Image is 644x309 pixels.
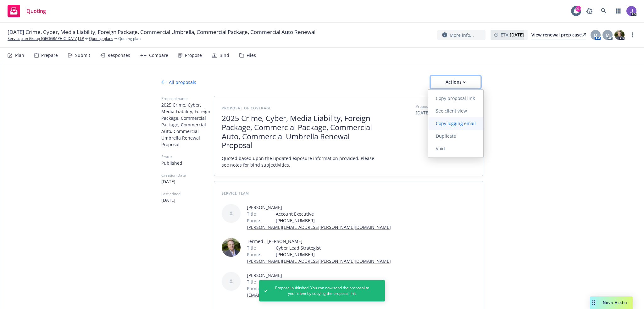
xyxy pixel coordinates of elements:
span: More info... [450,32,474,38]
a: Quoting plans [89,36,113,41]
div: Files [247,53,256,58]
span: 2025 Crime, Cyber, Media Liability, Foreign Package, Commercial Package, Commercial Auto, Commerc... [161,102,214,148]
div: Bind [219,53,229,58]
span: Service Team [222,191,249,196]
a: [PERSON_NAME][EMAIL_ADDRESS][PERSON_NAME][DOMAIN_NAME] [247,224,391,230]
span: [DATE] Crime, Cyber, Media Liability, Foreign Package, Commercial Umbrella, Commercial Package, C... [8,28,315,36]
div: Responses [108,53,130,58]
span: [DATE] [416,109,475,116]
span: Proposal published. You can now send the proposal to your client by copying the proposal link. [272,285,372,296]
span: M [606,32,610,38]
span: Title [247,211,256,217]
div: Submit [75,53,90,58]
div: All proposals [161,79,196,86]
span: Proposal expiration date [416,104,458,109]
span: Title [247,245,256,251]
span: Quoting plan [118,36,141,41]
div: Actions [441,76,470,88]
span: Creation Date [161,173,214,178]
div: 99+ [575,6,581,12]
a: Report a Bug [583,5,596,17]
span: Last edited [161,191,214,197]
img: employee photo [222,238,241,257]
a: Switch app [612,5,625,17]
span: 2025 Crime, Cyber, Media Liability, Foreign Package, Commercial Package, Commercial Auto, Commerc... [222,114,376,150]
span: Title [247,279,256,285]
span: Copy proposal link [428,95,482,101]
span: Copy logging email [428,120,483,126]
span: See client view [428,108,475,114]
button: More info... [437,30,486,40]
span: Account Executive [276,211,391,217]
img: photo [626,6,636,16]
span: Phone [247,285,260,292]
span: Void [428,146,452,152]
span: Phone [247,217,260,224]
div: View renewal prep case [531,30,586,40]
a: more [629,31,636,39]
span: [PHONE_NUMBER] [276,217,391,224]
span: [PHONE_NUMBER] [276,251,391,258]
img: photo [614,30,625,40]
span: Account Coordinator [276,279,356,285]
a: View renewal prep case [531,30,586,40]
button: Nova Assist [590,296,633,309]
span: [PERSON_NAME] [247,272,356,279]
span: Phone [247,251,260,258]
a: Quoting [5,2,48,20]
span: Termed - [PERSON_NAME] [247,238,391,245]
span: [PERSON_NAME] [247,204,391,211]
a: Search [597,5,610,17]
span: Proposal name [161,96,214,102]
a: Serviceplan Group [GEOGRAPHIC_DATA] LP [8,36,84,41]
div: Prepare [41,53,58,58]
span: Status [161,154,214,160]
a: [PERSON_NAME][EMAIL_ADDRESS][PERSON_NAME][DOMAIN_NAME] [247,258,391,264]
span: Duplicate [428,133,464,139]
div: Plan [15,53,24,58]
span: D [594,32,597,38]
span: Quoting [26,8,46,14]
span: ETA : [501,31,524,38]
span: Published [161,160,214,166]
div: Compare [149,53,168,58]
span: Nova Assist [603,300,628,305]
a: [EMAIL_ADDRESS][PERSON_NAME][DOMAIN_NAME] [247,292,356,298]
div: Propose [185,53,202,58]
span: Proposal of coverage [222,106,271,110]
span: Quoted based upon the updated exposure information provided. Please see notes for bind subjectivi... [222,155,376,168]
span: [DATE] [161,197,214,203]
strong: [DATE] [510,32,524,38]
span: Cyber Lead Strategist [276,245,391,251]
button: Actions [430,76,481,88]
div: Drag to move [590,296,598,309]
span: [DATE] [161,178,214,185]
